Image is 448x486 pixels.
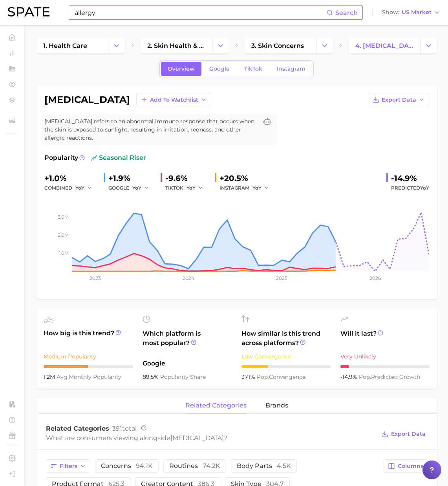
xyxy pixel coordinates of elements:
span: 74.2k [203,462,220,470]
div: Low Convergence [241,352,331,361]
a: 2. skin health & burns [141,38,212,53]
span: 1.2m [44,373,57,380]
span: How big is this trend? [44,329,133,348]
abbr: average [57,373,69,380]
span: concerns [101,463,153,469]
span: YoY [252,185,261,191]
button: Change Category [108,38,125,53]
span: Show [382,10,399,15]
button: ShowUS Market [380,7,442,18]
button: YoY [187,183,203,193]
a: Instagram [270,62,312,76]
tspan: 2026 [369,275,380,281]
span: US Market [402,10,432,15]
div: Very Unlikely [340,352,430,361]
img: seasonal riser [91,155,97,161]
span: YoY [420,185,429,191]
div: +1.9% [108,172,154,185]
div: 3 / 10 [241,365,331,368]
tspan: 2025 [276,275,287,281]
img: SPATE [8,7,49,16]
span: Will it last? [340,329,430,348]
span: 94.1k [136,462,153,470]
div: 1 / 10 [340,365,430,368]
span: Overview [168,66,195,72]
div: Medium Popularity [44,352,133,361]
span: Export Data [391,431,426,437]
abbr: popularity index [257,373,269,380]
span: [MEDICAL_DATA] refers to an abnormal immune response that occurs when the skin is exposed to sunl... [44,117,258,142]
span: brands [265,402,288,409]
span: Export Data [382,97,416,103]
span: Filters [60,463,77,470]
button: Change Category [212,38,229,53]
span: 1. health care [43,42,87,49]
span: Google [209,66,230,72]
input: Search here for a brand, industry, or ingredient [74,6,327,19]
button: YoY [132,183,149,193]
button: Change Category [316,38,333,53]
span: seasonal riser [91,153,146,163]
div: INSTAGRAM [219,183,274,193]
span: related categories [185,402,247,409]
span: 4. [MEDICAL_DATA] [355,42,413,49]
span: [MEDICAL_DATA] [170,434,224,442]
span: total [112,425,137,432]
span: YoY [132,185,141,191]
button: Add to Watchlist [136,93,211,106]
span: Related Categories [46,425,109,432]
div: What are consumers viewing alongside ? [46,433,376,443]
button: Export Data [379,429,427,440]
span: Add to Watchlist [150,97,198,103]
span: 37.1% [241,373,257,380]
span: Predicted [391,183,429,193]
abbr: popularity index [359,373,371,380]
tspan: 2024 [183,275,194,281]
div: -14.9% [391,172,429,185]
button: Export Data [368,93,429,106]
h1: [MEDICAL_DATA] [44,95,130,104]
a: Log out. Currently logged in with e-mail yumi.toki@spate.nyc. [6,468,18,480]
a: 1. health care [37,38,108,53]
span: routines [169,463,220,469]
span: Which platform is most popular? [143,329,232,355]
span: YoY [187,185,196,191]
div: TIKTOK [165,183,208,193]
span: 3. skin concerns [251,42,304,49]
span: 89.5% [143,373,160,380]
span: monthly popularity [57,373,121,380]
span: convergence [257,373,305,380]
span: Google [143,359,232,368]
span: popularity share [160,373,206,380]
a: 3. skin concerns [245,38,316,53]
button: Columns [384,459,427,473]
a: TikTok [238,62,269,76]
button: Filters [46,459,90,473]
span: -14.9% [340,373,359,380]
span: How similar is this trend across platforms? [241,329,331,348]
a: Google [203,62,236,76]
span: Columns [398,463,423,470]
span: 2. skin health & burns [147,42,205,49]
div: combined [44,183,97,193]
a: Overview [161,62,201,76]
tspan: 2023 [90,275,101,281]
span: Popularity [44,153,78,163]
span: 4.5k [277,462,291,470]
span: Instagram [277,66,305,72]
span: YoY [75,185,84,191]
div: GOOGLE [108,183,154,193]
span: TikTok [244,66,262,72]
span: Search [335,9,358,16]
div: -9.6% [165,172,208,185]
button: YoY [252,183,269,193]
button: Change Category [420,38,437,53]
span: predicted growth [359,373,420,380]
button: YoY [75,183,92,193]
span: body parts [237,463,291,469]
div: +1.0% [44,172,97,185]
div: +20.5% [219,172,274,185]
a: 4. [MEDICAL_DATA] [349,38,420,53]
span: 391 [112,425,122,432]
div: 5 / 10 [44,365,133,368]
